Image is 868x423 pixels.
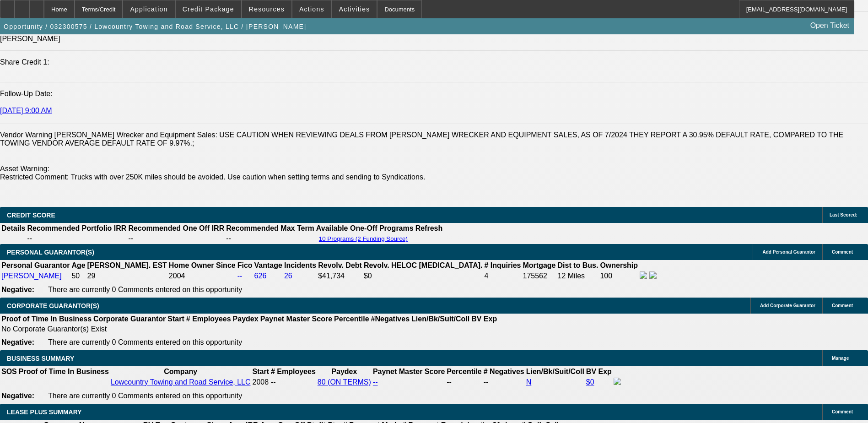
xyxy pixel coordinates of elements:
[523,271,556,281] td: 175562
[7,211,55,219] span: CREDIT SCORE
[832,356,849,361] span: Manage
[318,261,362,269] b: Revolv. Debt
[484,378,524,386] div: --
[1,224,26,233] th: Details
[123,0,174,18] button: Application
[176,0,241,18] button: Credit Package
[87,271,167,281] td: 29
[373,368,445,375] b: Paynet Master Score
[237,261,253,269] b: Fico
[339,5,370,13] span: Activities
[18,367,109,376] th: Proof of Time In Business
[93,315,166,323] b: Corporate Guarantor
[237,272,243,280] a: --
[316,224,414,233] th: Available One-Off Programs
[169,272,185,280] span: 2004
[128,234,225,243] td: --
[71,261,85,269] b: Age
[316,235,410,243] button: 10 Programs (2 Funding Source)
[1,272,62,280] a: [PERSON_NAME]
[111,378,251,386] a: Lowcountry Towing and Road Service, LLC
[1,392,34,400] b: Negative:
[7,249,94,256] span: PERSONAL GUARANTOR(S)
[186,315,231,323] b: # Employees
[260,315,332,323] b: Paynet Master Score
[471,315,497,323] b: BV Exp
[249,5,285,13] span: Resources
[558,261,598,269] b: Dist to Bus.
[447,368,481,375] b: Percentile
[169,261,236,269] b: Home Owner Since
[226,224,315,233] th: Recommended Max Term
[557,271,599,281] td: 12 Miles
[254,272,267,280] a: 626
[447,378,481,386] div: --
[252,377,270,387] td: 2008
[586,368,612,375] b: BV Exp
[27,224,127,233] th: Recommended Portfolio IRR
[1,325,501,334] td: No Corporate Guarantor(s) Exist
[253,368,269,375] b: Start
[1,261,70,269] b: Personal Guarantor
[7,408,82,416] span: LEASE PLUS SUMMARY
[130,5,167,13] span: Application
[807,18,853,33] a: Open Ticket
[832,303,853,308] span: Comment
[284,261,316,269] b: Incidents
[271,378,276,386] span: --
[27,234,127,243] td: --
[832,249,853,255] span: Comment
[4,23,306,30] span: Opportunity / 032300575 / Lowcountry Towing and Road Service, LLC / [PERSON_NAME]
[128,224,225,233] th: Recommended One Off IRR
[526,368,584,375] b: Lien/Bk/Suit/Coll
[7,355,74,362] span: BUSINESS SUMMARY
[484,261,521,269] b: # Inquiries
[7,302,99,309] span: CORPORATE GUARANTOR(S)
[364,261,483,269] b: Revolv. HELOC [MEDICAL_DATA].
[830,212,857,217] span: Last Scored:
[1,286,34,293] b: Negative:
[760,303,815,308] span: Add Corporate Guarantor
[334,315,369,323] b: Percentile
[271,368,316,375] b: # Employees
[167,315,184,323] b: Start
[526,378,532,386] a: N
[373,378,378,386] a: --
[1,367,17,376] th: SOS
[415,224,443,233] th: Refresh
[614,378,621,385] img: facebook-icon.png
[183,5,234,13] span: Credit Package
[762,249,815,255] span: Add Personal Guarantor
[640,271,647,279] img: facebook-icon.png
[523,261,556,269] b: Mortgage
[284,272,292,280] a: 26
[233,315,259,323] b: Paydex
[832,409,853,414] span: Comment
[48,286,242,293] span: There are currently 0 Comments entered on this opportunity
[363,271,483,281] td: $0
[87,261,167,269] b: [PERSON_NAME]. EST
[649,271,657,279] img: linkedin-icon.png
[318,271,362,281] td: $41,734
[242,0,291,18] button: Resources
[318,378,371,386] a: 80 (ON TERMS)
[292,0,331,18] button: Actions
[226,234,315,243] td: --
[48,392,242,400] span: There are currently 0 Comments entered on this opportunity
[1,338,34,346] b: Negative:
[411,315,469,323] b: Lien/Bk/Suit/Coll
[332,0,377,18] button: Activities
[484,368,524,375] b: # Negatives
[164,368,197,375] b: Company
[371,315,410,323] b: #Negatives
[71,271,86,281] td: 50
[331,368,357,375] b: Paydex
[586,378,594,386] a: $0
[599,271,638,281] td: 100
[484,271,521,281] td: 4
[299,5,324,13] span: Actions
[600,261,638,269] b: Ownership
[1,315,92,324] th: Proof of Time In Business
[254,261,282,269] b: Vantage
[48,338,242,346] span: There are currently 0 Comments entered on this opportunity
